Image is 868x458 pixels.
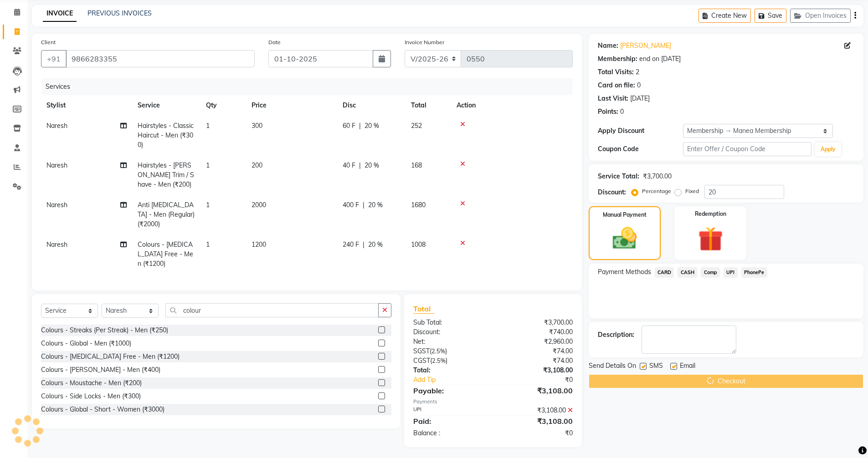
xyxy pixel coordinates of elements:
div: ₹74.00 [493,346,580,356]
span: 300 [252,122,262,130]
div: Service Total: [598,172,639,181]
span: SGST [413,347,430,355]
div: Payments [413,398,572,406]
a: Add Tip [406,375,507,385]
span: 1680 [411,201,426,209]
div: Card on file: [598,81,635,90]
div: Apply Discount [598,126,683,136]
span: | [363,200,365,210]
div: ₹0 [508,375,580,385]
span: Hairstyles - [PERSON_NAME] Trim / Shave - Men (₹200) [138,161,194,188]
div: ₹2,960.00 [493,337,580,346]
a: PREVIOUS INVOICES [87,9,152,17]
div: Coupon Code [598,144,683,154]
div: Colours - Side Locks - Men (₹300) [41,392,141,401]
span: 2.5% [431,347,445,355]
button: Create New [699,9,751,23]
div: Name: [598,41,618,51]
span: 60 F [343,121,355,131]
label: Manual Payment [603,211,647,219]
label: Client [41,38,56,46]
img: _gift.svg [690,224,731,254]
span: SMS [649,361,663,372]
button: Open Invoices [790,9,851,23]
img: _cash.svg [605,224,644,252]
span: 20 % [365,121,379,131]
div: 0 [620,107,624,117]
label: Redemption [695,210,726,218]
span: 40 F [343,161,355,170]
div: ₹3,108.00 [493,366,580,375]
span: CASH [678,267,697,278]
div: Colours - [PERSON_NAME] - Men (₹400) [41,365,160,375]
div: Services [42,78,580,95]
a: [PERSON_NAME] [620,41,671,51]
span: 400 F [343,200,359,210]
input: Search or Scan [165,303,379,317]
span: UPI [724,267,738,278]
div: UPI [406,406,493,415]
label: Invoice Number [405,38,444,46]
div: Colours - Moustache - Men (₹200) [41,378,142,388]
div: ₹3,108.00 [493,416,580,427]
a: INVOICE [43,5,77,22]
span: | [359,121,361,131]
input: Search by Name/Mobile/Email/Code [66,50,255,67]
span: | [363,240,365,249]
span: Naresh [46,201,67,209]
div: Colours - Global - Short - Women (₹3000) [41,405,164,414]
div: end on [DATE] [639,54,681,64]
th: Disc [337,95,406,116]
span: 168 [411,161,422,169]
span: CGST [413,356,430,365]
div: Description: [598,330,634,340]
span: 2.5% [432,357,446,364]
div: Membership: [598,54,637,64]
span: 2000 [252,201,266,209]
div: Colours - Global - Men (₹1000) [41,339,131,348]
div: [DATE] [630,94,650,103]
span: 240 F [343,240,359,249]
span: 1200 [252,240,266,249]
span: Anti [MEDICAL_DATA] - Men (Regular) (₹2000) [138,201,195,228]
div: Colours - [MEDICAL_DATA] Free - Men (₹1200) [41,352,180,361]
span: Hairstyles - Classic Haircut - Men (₹300) [138,122,194,149]
div: Total: [406,366,493,375]
div: ( ) [406,346,493,356]
span: 20 % [368,240,383,249]
th: Stylist [41,95,132,116]
span: Payment Methods [598,267,651,277]
div: Net: [406,337,493,346]
label: Fixed [685,187,699,195]
div: Balance : [406,428,493,438]
span: | [359,161,361,170]
span: 20 % [365,161,379,170]
span: Naresh [46,122,67,130]
span: Comp [701,267,720,278]
div: ₹0 [493,428,580,438]
span: 200 [252,161,262,169]
span: 1 [206,240,210,249]
th: Total [406,95,451,116]
span: Send Details On [589,361,636,372]
span: 1 [206,122,210,130]
div: ₹3,700.00 [643,172,672,181]
div: Colours - Streaks (Per Streak) - Men (₹250) [41,326,168,335]
span: Colours - [MEDICAL_DATA] Free - Men (₹1200) [138,240,193,268]
div: Last Visit: [598,94,628,103]
button: +91 [41,50,67,67]
th: Service [132,95,200,116]
div: ₹74.00 [493,356,580,366]
button: Apply [815,142,841,156]
button: Save [755,9,786,23]
div: ₹3,108.00 [493,385,580,396]
th: Price [246,95,337,116]
span: 1 [206,161,210,169]
span: 20 % [368,200,383,210]
span: Naresh [46,161,67,169]
label: Percentage [642,187,671,195]
div: ₹3,700.00 [493,318,580,327]
th: Qty [200,95,246,116]
div: Discount: [406,327,493,337]
div: Points: [598,107,618,117]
